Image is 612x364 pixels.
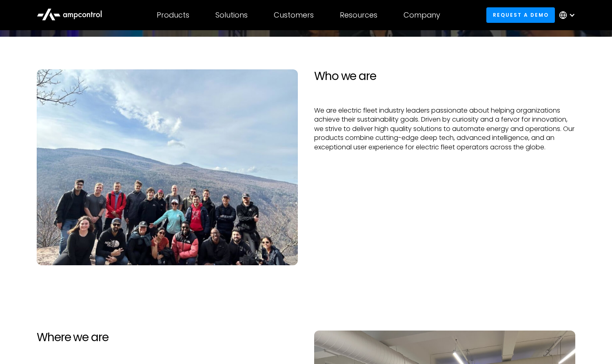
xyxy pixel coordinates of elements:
[340,11,377,20] div: Resources
[486,7,555,22] a: Request a demo
[274,11,314,20] div: Customers
[215,11,248,20] div: Solutions
[314,69,575,83] h2: Who we are
[37,331,298,344] h2: Where we are
[404,11,440,20] div: Company
[314,106,575,152] p: We are electric fleet industry leaders passionate about helping organizations achieve their susta...
[157,11,189,20] div: Products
